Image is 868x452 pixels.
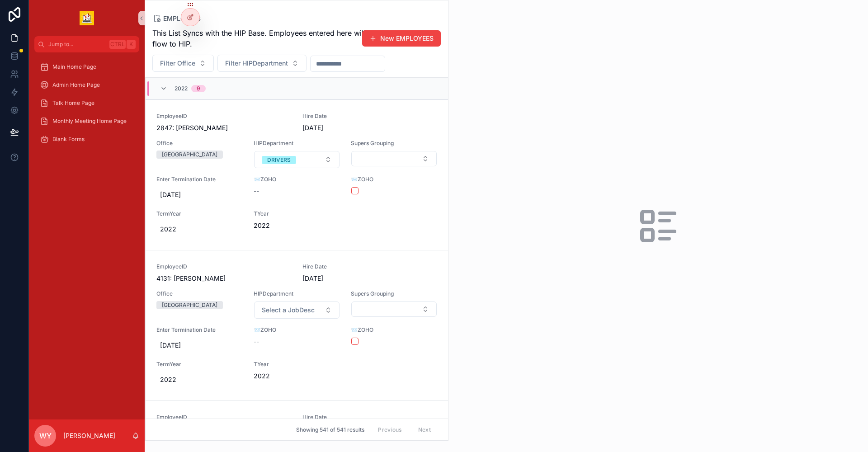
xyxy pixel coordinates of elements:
button: Select Button [217,55,307,72]
button: New EMPLOYEES [362,30,441,47]
a: Main Home Page [34,59,139,75]
span: 2847: [PERSON_NAME] [156,123,292,132]
span: EmployeeID [156,113,292,120]
p: [PERSON_NAME] [63,431,115,440]
span: Office [156,290,243,297]
span: [DATE] [302,123,389,132]
a: Monthly Meeting Home Page [34,113,139,129]
a: EmployeeID2847: [PERSON_NAME]Hire Date[DATE]Office[GEOGRAPHIC_DATA]HIPDepartmentSelect ButtonSupe... [146,99,448,250]
span: HIPDepartment [254,140,340,147]
span: Filter HIPDepartment [225,59,288,68]
span: EMPLOYEES [163,14,201,23]
span: Admin Home Page [52,81,100,89]
span: Main Home Page [52,63,96,71]
div: scrollable content [29,52,145,159]
span: Select a JobDesc [262,306,315,315]
a: Talk Home Page [34,95,139,111]
span: Enter Termination Date [156,176,243,183]
span: Hire Date [302,263,389,270]
span: 📨ZOHO [254,326,340,334]
span: Showing 541 of 541 results [296,426,364,433]
span: 4131: [PERSON_NAME] [156,274,292,283]
span: Filter Office [160,59,195,68]
span: Hire Date [302,113,389,120]
span: K [127,41,135,48]
span: HIPDepartment [254,290,340,297]
span: TermYear [156,361,243,368]
button: Select Button [254,151,340,168]
span: TermYear [156,210,243,217]
a: Blank Forms [34,131,139,147]
span: Supers Grouping [351,140,437,147]
a: Admin Home Page [34,77,139,93]
span: This List Syncs with the HIP Base. Employees entered here will flow to HIP. [152,28,367,49]
span: 2022 [254,372,340,381]
span: [DATE] [160,190,239,199]
button: Select Button [351,151,437,166]
button: Select Button [152,55,214,72]
span: -- [254,337,259,346]
a: EmployeeID4131: [PERSON_NAME]Hire Date[DATE]Office[GEOGRAPHIC_DATA]HIPDepartmentSelect ButtonSupe... [146,250,448,400]
a: EMPLOYEES [152,14,201,23]
span: Ctrl [109,40,126,49]
span: [DATE] [160,341,239,350]
span: EmployeeID [156,414,292,421]
img: App logo [80,11,94,25]
span: [DATE] [302,274,389,283]
span: EmployeeID [156,263,292,270]
button: Select Button [254,301,340,319]
span: Hire Date [302,414,389,421]
span: Office [156,140,243,147]
div: 9 [197,85,200,92]
span: Talk Home Page [52,99,94,107]
span: Jump to... [48,41,106,48]
button: Select Button [351,301,437,317]
span: 2022 [160,375,239,384]
span: Supers Grouping [351,290,437,297]
span: TYear [254,210,340,217]
span: Monthly Meeting Home Page [52,118,127,125]
span: -- [254,187,259,196]
span: 📨ZOHO [351,326,437,334]
button: Jump to...CtrlK [34,36,139,52]
span: Blank Forms [52,136,85,143]
span: Enter Termination Date [156,326,243,334]
div: [GEOGRAPHIC_DATA] [162,301,217,309]
span: 2022 [175,85,188,92]
span: WY [39,430,52,441]
span: 📨ZOHO [351,176,437,183]
span: 📨ZOHO [254,176,340,183]
div: [GEOGRAPHIC_DATA] [162,151,217,159]
span: 2022 [254,221,340,230]
span: 2022 [160,225,239,234]
div: DRIVERS [267,156,291,164]
span: TYear [254,361,340,368]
